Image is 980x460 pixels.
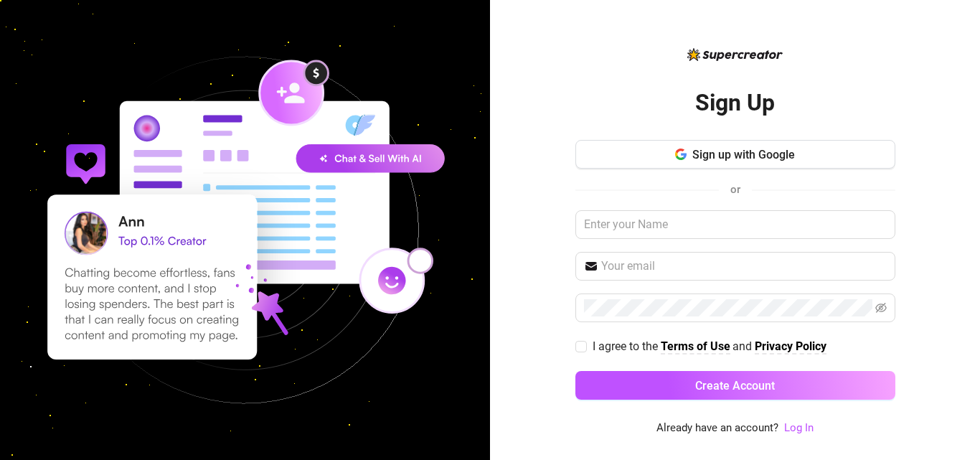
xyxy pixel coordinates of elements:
[661,339,730,355] a: Terms of Use
[575,140,895,169] button: Sign up with Google
[755,339,826,353] strong: Privacy Policy
[755,339,826,355] a: Privacy Policy
[601,258,887,275] input: Your email
[575,210,895,239] input: Enter your Name
[575,371,895,400] button: Create Account
[695,88,775,118] h2: Sign Up
[875,302,887,314] span: eye-invisible
[656,420,778,437] span: Already have an account?
[730,183,740,196] span: or
[593,339,661,353] span: I agree to the
[784,420,814,437] a: Log In
[661,339,730,353] strong: Terms of Use
[692,148,795,161] span: Sign up with Google
[695,379,775,393] span: Create Account
[687,48,783,61] img: logo-BBDzfeDw.svg
[732,339,755,353] span: and
[784,421,814,434] a: Log In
